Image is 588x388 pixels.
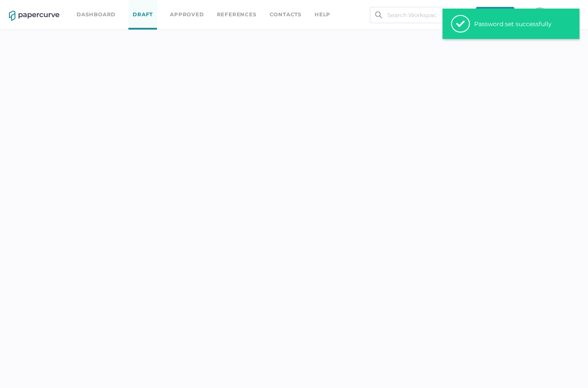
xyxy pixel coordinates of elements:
[456,22,465,26] i: check
[9,11,59,21] img: papercurve-logo-colour.7244d18c.svg
[270,10,302,19] a: Contacts
[476,7,514,23] button: New
[375,12,382,18] img: search.bf03fe8b.svg
[474,20,560,28] div: Password set successfully
[170,10,204,19] a: Approved
[484,7,507,23] span: New
[370,7,454,23] input: Search Workspace
[217,10,257,19] a: References
[315,10,330,19] div: help
[77,10,116,19] a: Dashboard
